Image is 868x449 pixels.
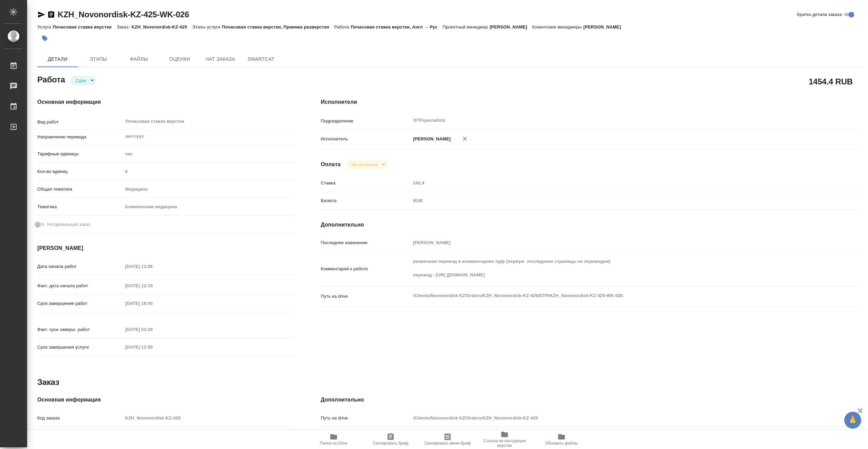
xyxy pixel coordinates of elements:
p: Вид работ [37,119,123,125]
button: Скопировать бриф [362,430,419,449]
p: Кол-во единиц [37,168,123,175]
p: Факт. дата начала работ [37,282,123,289]
textarea: /Clients/Novonordisk KZ/Orders/KZH_Novonordisk-KZ-425/DTP/KZH_Novonordisk-KZ-425-WK-026 [411,290,815,301]
span: Нотариальный заказ [47,221,90,228]
p: Почасовая ставка верстки, Приемка разверстки [222,24,334,30]
button: Добавить тэг [37,31,52,46]
p: Исполнитель [321,136,411,142]
p: Этапы услуги [192,24,222,30]
div: Сдан [346,160,388,169]
span: Чат заказа [204,55,237,63]
button: Скопировать ссылку [47,11,55,19]
h2: Заказ [37,377,59,388]
p: Работа [334,24,351,30]
button: 🙏 [844,412,861,429]
div: RUB [411,195,815,207]
span: Оценки [163,55,196,63]
div: час [123,148,294,160]
p: [PERSON_NAME] [411,136,451,142]
p: Код заказа [37,415,123,422]
h4: Основная информация [37,98,294,106]
p: Факт. срок заверш. работ [37,326,123,333]
input: Пустое поле [123,261,182,271]
input: Пустое поле [411,413,815,423]
input: Пустое поле [411,178,815,188]
h2: Работа [37,73,65,85]
button: Сдан [74,78,88,83]
p: KZH_Novonordisk-KZ-425 [132,24,192,30]
div: Клиническая медицина [123,201,294,213]
p: Комментарий к работе [321,266,411,272]
p: [PERSON_NAME] [584,24,626,30]
span: Скопировать мини-бриф [424,441,471,446]
p: Путь на drive [321,293,411,300]
p: Услуга [37,24,53,30]
p: Проектный менеджер [442,24,489,30]
p: Дата начала работ [37,263,123,270]
p: Подразделение [321,118,411,124]
span: Обновить файлы [545,441,578,446]
button: Удалить исполнителя [457,131,472,146]
span: Скопировать бриф [373,441,408,446]
h4: Оплата [321,160,341,169]
div: Сдан [70,76,96,85]
p: Срок завершения услуги [37,344,123,351]
span: Папка на Drive [320,441,348,446]
input: Пустое поле [123,413,294,423]
p: Клиентские менеджеры [532,24,584,30]
input: Пустое поле [123,281,182,291]
span: Кратко детали заказа [797,11,842,18]
p: Ставка [321,180,411,187]
input: Пустое поле [123,325,182,334]
span: Детали [41,55,74,63]
h4: Дополнительно [321,396,861,404]
h4: Исполнители [321,98,861,106]
span: SmartCat [245,55,277,63]
button: Скопировать ссылку для ЯМессенджера [37,11,45,19]
p: Последнее изменение [321,239,411,246]
button: Ссылка на инструкции верстки [476,430,533,449]
div: Медицина [123,183,294,195]
p: Валюта [321,197,411,204]
h4: Дополнительно [321,221,861,229]
p: Почасовая ставка верстки, Англ → Рус [351,24,442,30]
span: Ссылка на инструкции верстки [480,438,529,448]
p: [PERSON_NAME] [490,24,532,30]
button: Обновить файлы [533,430,590,449]
p: Тематика [37,203,123,210]
h4: [PERSON_NAME] [37,244,294,252]
p: Заказ: [117,24,131,30]
input: Пустое поле [123,298,182,308]
span: Файлы [123,55,155,63]
button: Не оплачена [350,162,380,168]
h4: Основная информация [37,396,294,404]
input: Пустое поле [411,238,815,248]
h2: 1454.4 RUB [809,76,853,87]
p: Общая тематика [37,186,123,193]
span: 🙏 [847,413,859,427]
input: Пустое поле [123,167,294,176]
p: Срок завершения работ [37,300,123,307]
p: Путь на drive [321,415,411,422]
input: Пустое поле [123,342,182,352]
span: Этапы [82,55,115,63]
button: Скопировать мини-бриф [419,430,476,449]
button: Папка на Drive [305,430,362,449]
a: KZH_Novonordisk-KZ-425-WK-026 [58,10,189,19]
p: Направление перевода [37,134,123,140]
textarea: размечаем перевод в комментариях пдф (первую последнюю страницы не переводим) перевод - [URL][DOM... [411,256,815,281]
p: Тарифные единицы [37,151,123,157]
p: Почасовая ставка верстки [53,24,117,30]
